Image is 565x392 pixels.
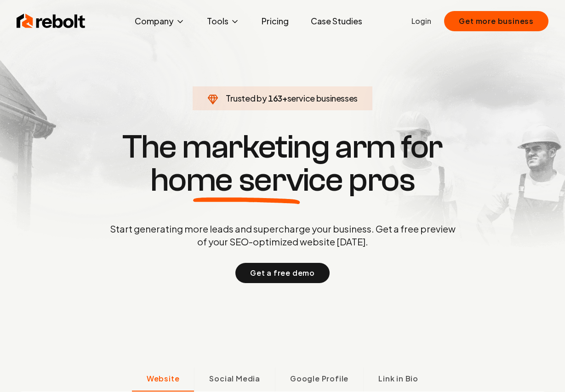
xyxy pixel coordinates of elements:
[282,93,287,103] span: +
[209,373,260,384] span: Social Media
[254,12,296,30] a: Pricing
[132,368,194,392] button: Website
[411,16,431,27] a: Login
[378,373,418,384] span: Link in Bio
[127,12,192,30] button: Company
[290,373,348,384] span: Google Profile
[268,92,282,105] span: 163
[194,368,275,392] button: Social Media
[62,131,503,197] h1: The marketing arm for pros
[17,12,86,30] img: Rebolt Logo
[275,368,363,392] button: Google Profile
[150,164,343,197] span: home service
[147,373,180,384] span: Website
[235,263,330,283] button: Get a free demo
[108,222,457,248] p: Start generating more leads and supercharge your business. Get a free preview of your SEO-optimiz...
[303,12,370,30] a: Case Studies
[226,93,267,103] span: Trusted by
[444,11,548,31] button: Get more business
[363,368,433,392] button: Link in Bio
[287,93,358,103] span: service businesses
[200,12,247,30] button: Tools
